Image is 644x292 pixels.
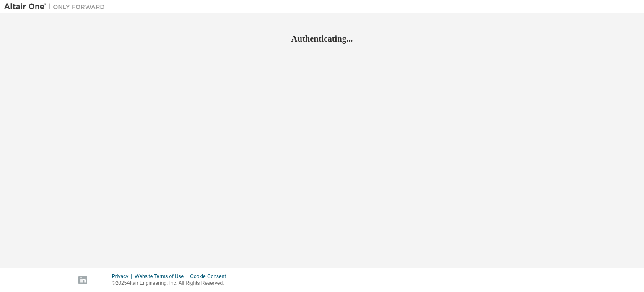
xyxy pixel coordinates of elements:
[4,3,109,11] img: Altair One
[4,33,640,44] h2: Authenticating...
[78,276,87,284] img: linkedin.svg
[112,280,231,287] p: © 2025 Altair Engineering, Inc. All Rights Reserved.
[190,273,231,280] div: Cookie Consent
[112,273,135,280] div: Privacy
[135,273,190,280] div: Website Terms of Use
